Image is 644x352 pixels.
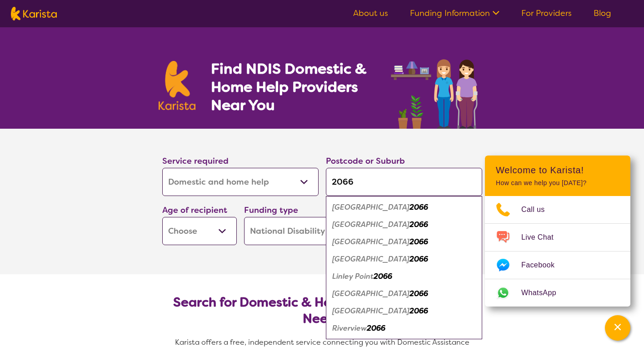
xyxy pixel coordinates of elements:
em: [GEOGRAPHIC_DATA] [332,289,409,298]
em: 2066 [409,306,428,316]
span: Facebook [521,258,565,272]
img: domestic-help [388,49,485,129]
em: 2066 [374,272,392,281]
em: Linley Point [332,272,374,281]
a: Blog [594,8,611,19]
a: Funding Information [410,8,499,19]
em: [GEOGRAPHIC_DATA] [332,220,409,229]
button: Channel Menu [605,315,630,341]
em: Riverview [332,323,367,333]
label: Postcode or Suburb [326,156,405,166]
em: 2066 [409,289,428,298]
div: Northwood 2066 [330,302,478,320]
em: [GEOGRAPHIC_DATA] [332,306,409,316]
span: Live Chat [521,231,564,244]
a: For Providers [521,8,572,19]
a: Web link opens in a new tab. [485,279,630,307]
span: Call us [521,203,556,216]
div: Lane Cove Dc 2066 [330,216,478,233]
em: [GEOGRAPHIC_DATA] [332,254,409,264]
em: 2066 [409,237,428,246]
label: Age of recipient [162,205,227,216]
span: WhatsApp [521,286,567,300]
img: Karista logo [11,7,57,20]
div: Riverview 2066 [330,320,478,337]
em: 2066 [367,323,385,333]
h2: Welcome to Karista! [496,165,619,176]
a: About us [353,8,388,19]
input: Type [326,168,482,196]
label: Service required [162,156,229,166]
div: Lane Cove West 2066 [330,251,478,268]
img: Karista logo [159,61,196,110]
div: Linley Point 2066 [330,268,478,285]
p: How can we help you [DATE]? [496,179,619,187]
div: Lane Cove 2066 [330,199,478,216]
em: 2066 [409,202,428,212]
h1: Find NDIS Domestic & Home Help Providers Near You [211,60,379,114]
label: Funding type [244,205,298,216]
h2: Search for Domestic & Home Help by Location & Needs [170,294,475,327]
em: [GEOGRAPHIC_DATA] [332,237,409,246]
ul: Choose channel [485,196,630,307]
div: Lane Cove North 2066 [330,233,478,251]
em: 2066 [409,254,428,264]
em: 2066 [409,220,428,229]
div: Longueville 2066 [330,285,478,302]
em: [GEOGRAPHIC_DATA] [332,202,409,212]
div: Channel Menu [485,156,630,307]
